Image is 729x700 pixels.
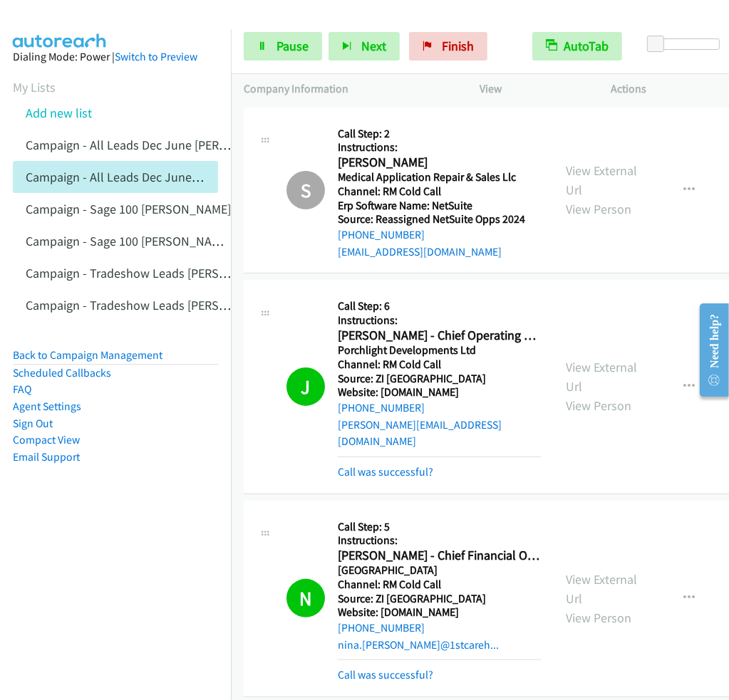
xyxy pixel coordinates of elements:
[567,610,632,626] a: View Person
[361,38,386,54] span: Next
[338,520,541,534] h5: Call Step: 5
[338,401,425,414] a: [PHONE_NUMBER]
[338,418,502,449] a: [PERSON_NAME][EMAIL_ADDRESS][DOMAIN_NAME]
[286,367,325,406] h1: J
[338,621,425,634] a: [PHONE_NUMBER]
[13,433,80,446] a: Compact View
[338,563,541,578] h5: [GEOGRAPHIC_DATA]
[338,605,541,620] h5: Website: [DOMAIN_NAME]
[13,48,218,66] div: Dialing Mode: Power |
[13,417,53,430] a: Sign Out
[244,80,455,98] p: Company Information
[338,372,541,386] h5: Source: ZI [GEOGRAPHIC_DATA]
[26,265,277,281] a: Campaign - Tradeshow Leads [PERSON_NAME]
[338,140,541,155] h5: Instructions:
[567,397,632,414] a: View Person
[13,79,56,95] a: My Lists
[338,357,541,372] h5: Channel: RM Cold Call
[26,201,231,217] a: Campaign - Sage 100 [PERSON_NAME]
[13,366,111,380] a: Scheduled Callbacks
[26,137,284,153] a: Campaign - All Leads Dec June [PERSON_NAME]
[13,348,162,362] a: Back to Campaign Management
[338,465,433,479] a: Call was successful?
[338,343,541,357] h5: Porchlight Developments Ltd
[13,399,81,413] a: Agent Settings
[338,592,541,606] h5: Source: ZI [GEOGRAPHIC_DATA]
[286,171,325,209] h1: S
[26,233,272,249] a: Campaign - Sage 100 [PERSON_NAME] Cloned
[567,162,638,198] a: View External Url
[26,169,326,185] a: Campaign - All Leads Dec June [PERSON_NAME] Cloned
[338,228,425,241] a: [PHONE_NUMBER]
[654,38,720,50] div: Delay between calls (in seconds)
[338,212,541,226] h5: Source: Reassigned NetSuite Opps 2024
[567,359,638,395] a: View External Url
[338,578,541,592] h5: Channel: RM Cold Call
[13,450,80,464] a: Email Support
[688,293,729,407] iframe: Resource Center
[338,638,499,652] a: nina.[PERSON_NAME]@1stcareh...
[286,579,325,617] h1: N
[13,382,31,396] a: FAQ
[26,105,92,121] a: Add new list
[338,299,541,313] h5: Call Step: 6
[338,385,541,399] h5: Website: [DOMAIN_NAME]
[338,170,541,184] h5: Medical Application Repair & Sales Llc
[338,328,541,344] h2: [PERSON_NAME] - Chief Operating Officer & Chief Financial Officer, Previously
[338,127,541,141] h5: Call Step: 2
[338,533,541,548] h5: Instructions:
[338,155,541,171] h2: [PERSON_NAME]
[338,313,541,328] h5: Instructions:
[26,297,319,313] a: Campaign - Tradeshow Leads [PERSON_NAME] Cloned
[115,50,197,63] a: Switch to Preview
[442,38,474,54] span: Finish
[244,32,322,61] a: Pause
[409,32,487,61] a: Finish
[611,80,716,98] p: Actions
[480,80,586,98] p: View
[567,571,638,607] a: View External Url
[338,184,541,199] h5: Channel: RM Cold Call
[567,201,632,217] a: View Person
[338,668,433,681] a: Call was successful?
[338,199,541,213] h5: Erp Software Name: NetSuite
[276,38,309,54] span: Pause
[532,32,622,61] button: AutoTab
[329,32,400,61] button: Next
[338,548,541,564] h2: [PERSON_NAME] - Chief Financial Officer
[338,245,502,258] a: [EMAIL_ADDRESS][DOMAIN_NAME]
